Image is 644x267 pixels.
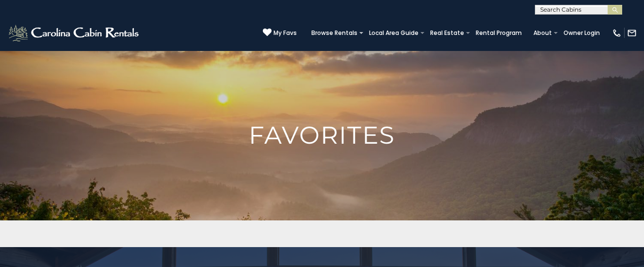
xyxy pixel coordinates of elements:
[612,28,622,38] img: phone-regular-white.png
[274,29,297,37] span: My Favs
[529,26,557,40] a: About
[306,26,362,40] a: Browse Rentals
[263,28,297,38] a: My Favs
[559,26,605,40] a: Owner Login
[7,23,142,43] img: White-1-2.png
[425,26,469,40] a: Real Estate
[471,26,527,40] a: Rental Program
[364,26,423,40] a: Local Area Guide
[627,28,637,38] img: mail-regular-white.png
